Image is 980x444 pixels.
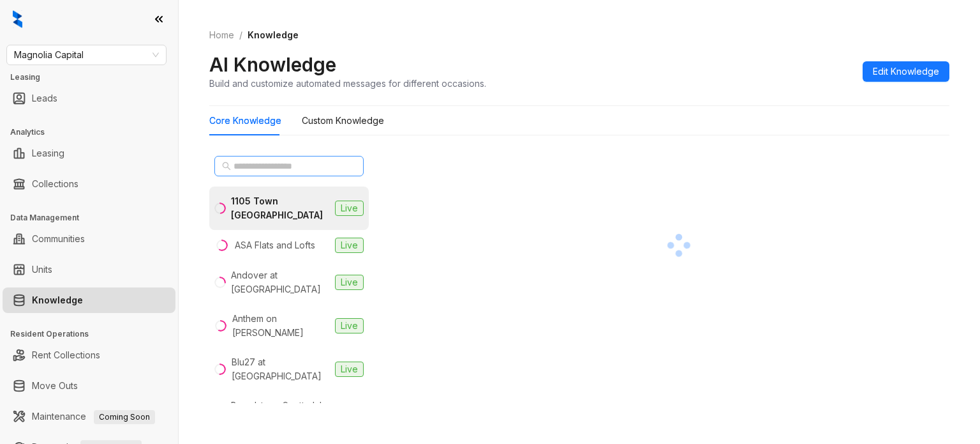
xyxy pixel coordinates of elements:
a: Knowledge [32,287,83,313]
h2: AI Knowledge [209,52,336,77]
li: Knowledge [3,287,175,313]
a: Communities [32,226,85,252]
div: Broadstone Scottsdale Quarter [231,399,330,427]
li: / [239,28,242,42]
li: Leasing [3,141,175,166]
span: Live [335,318,364,333]
a: Move Outs [32,373,78,399]
li: Move Outs [3,373,175,399]
span: Knowledge [248,29,299,40]
span: Coming Soon [94,410,155,424]
h3: Resident Operations [10,328,178,340]
h3: Analytics [10,126,178,138]
div: Blu27 at [GEOGRAPHIC_DATA] [232,355,330,383]
h3: Data Management [10,212,178,224]
li: Collections [3,171,175,197]
span: Magnolia Capital [14,45,159,65]
a: Rent Collections [32,342,100,368]
div: Core Knowledge [209,114,281,128]
div: Andover at [GEOGRAPHIC_DATA] [231,268,330,296]
li: Leads [3,86,175,111]
div: ASA Flats and Lofts [235,238,315,252]
a: Collections [32,171,78,197]
div: Custom Knowledge [302,114,384,128]
span: Live [335,201,364,216]
li: Maintenance [3,404,175,429]
span: Live [335,362,364,377]
span: search [222,162,231,171]
a: Units [32,257,52,282]
img: logo [13,10,22,28]
div: Build and customize automated messages for different occasions. [209,77,486,90]
div: Anthem on [PERSON_NAME] [232,312,330,340]
button: Edit Knowledge [863,61,949,82]
li: Rent Collections [3,342,175,368]
span: Live [335,238,364,253]
h3: Leasing [10,72,178,83]
li: Units [3,257,175,282]
a: Leasing [32,141,64,166]
div: 1105 Town [GEOGRAPHIC_DATA] [231,194,330,222]
span: Live [335,275,364,290]
a: Leads [32,86,57,111]
li: Communities [3,226,175,252]
span: Edit Knowledge [873,65,939,79]
a: Home [207,28,237,42]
